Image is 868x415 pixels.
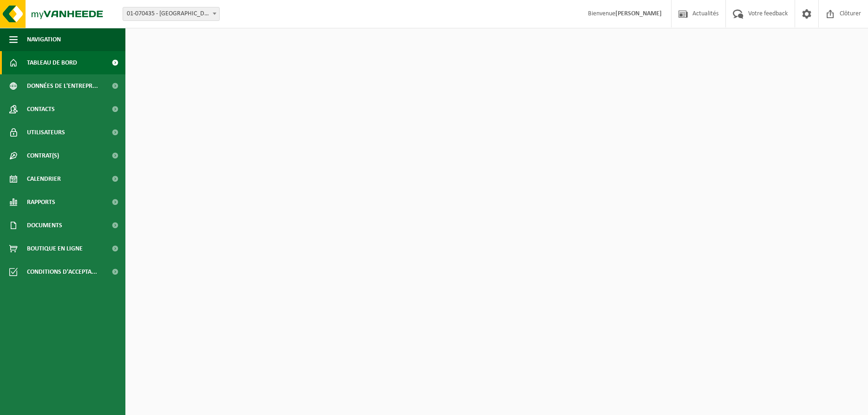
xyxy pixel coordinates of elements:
span: Contacts [27,98,55,121]
span: Boutique en ligne [27,237,83,260]
span: Navigation [27,28,61,51]
span: Calendrier [27,167,61,191]
span: Conditions d'accepta... [27,260,97,283]
span: Données de l'entrepr... [27,74,98,98]
span: Tableau de bord [27,51,77,74]
span: Rapports [27,191,55,214]
span: 01-070435 - ISSEP LIÈGE - LIÈGE [123,7,219,20]
strong: [PERSON_NAME] [615,10,662,17]
span: Documents [27,214,62,237]
span: Utilisateurs [27,121,65,144]
span: Contrat(s) [27,144,59,167]
span: 01-070435 - ISSEP LIÈGE - LIÈGE [123,7,220,21]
